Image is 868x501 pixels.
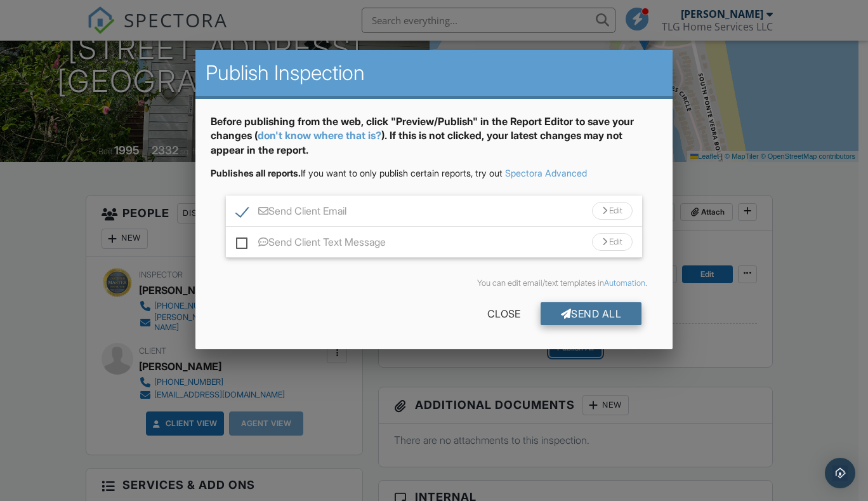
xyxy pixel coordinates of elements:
a: Spectora Advanced [505,168,587,178]
h2: Publish Inspection [206,60,662,86]
div: You can edit email/text templates in . [221,278,647,288]
div: Send All [541,302,642,325]
div: Edit [592,202,633,220]
label: Send Client Email [236,205,346,221]
label: Send Client Text Message [236,236,386,252]
div: Before publishing from the web, click "Preview/Publish" in the Report Editor to save your changes... [211,114,657,167]
strong: Publishes all reports. [211,168,301,178]
span: If you want to only publish certain reports, try out [211,168,503,178]
a: Automation [604,278,645,288]
div: Edit [592,233,633,251]
a: don't know where that is? [258,129,381,142]
div: Close [467,302,541,325]
div: Open Intercom Messenger [825,458,855,488]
